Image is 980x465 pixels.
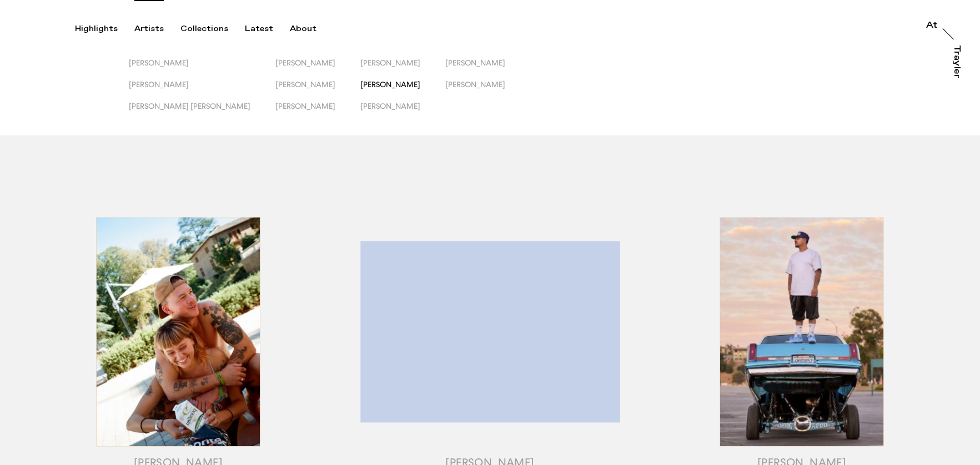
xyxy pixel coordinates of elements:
[129,80,189,89] span: [PERSON_NAME]
[75,24,118,34] div: Highlights
[360,102,445,123] button: [PERSON_NAME]
[129,58,275,80] button: [PERSON_NAME]
[275,80,360,102] button: [PERSON_NAME]
[180,24,245,34] button: Collections
[360,80,445,102] button: [PERSON_NAME]
[445,80,530,102] button: [PERSON_NAME]
[134,24,180,34] button: Artists
[275,58,360,80] button: [PERSON_NAME]
[275,80,335,89] span: [PERSON_NAME]
[245,24,290,34] button: Latest
[360,58,445,80] button: [PERSON_NAME]
[360,102,420,110] span: [PERSON_NAME]
[275,102,335,110] span: [PERSON_NAME]
[926,21,937,32] a: At
[275,102,360,123] button: [PERSON_NAME]
[360,80,420,89] span: [PERSON_NAME]
[290,24,316,34] div: About
[445,80,505,89] span: [PERSON_NAME]
[129,102,250,110] span: [PERSON_NAME] [PERSON_NAME]
[275,58,335,67] span: [PERSON_NAME]
[290,24,333,34] button: About
[129,58,189,67] span: [PERSON_NAME]
[445,58,530,80] button: [PERSON_NAME]
[129,102,275,123] button: [PERSON_NAME] [PERSON_NAME]
[360,58,420,67] span: [PERSON_NAME]
[129,80,275,102] button: [PERSON_NAME]
[245,24,273,34] div: Latest
[75,24,134,34] button: Highlights
[952,45,961,78] div: Trayler
[445,58,505,67] span: [PERSON_NAME]
[180,24,228,34] div: Collections
[950,45,961,90] a: Trayler
[134,24,164,34] div: Artists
